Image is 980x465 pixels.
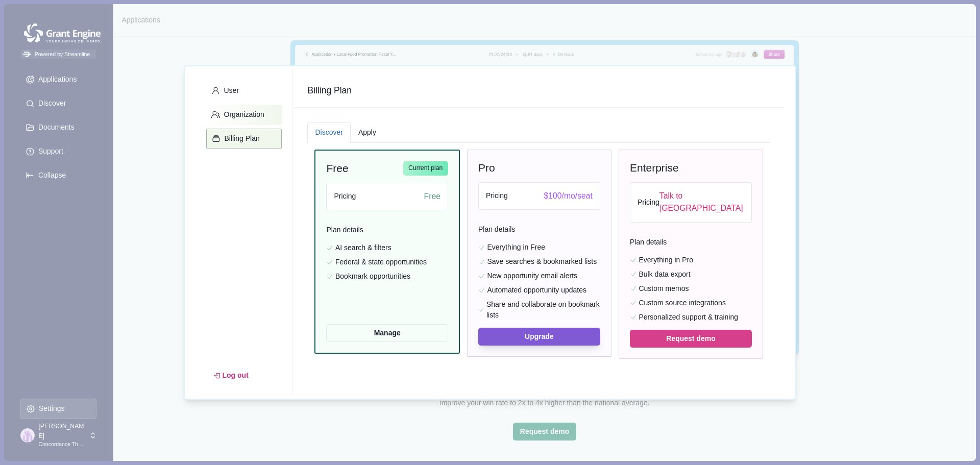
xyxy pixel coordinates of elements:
p: Billing Plan [221,134,260,143]
span: Everything in Free [487,242,545,253]
span: Plan details [478,224,600,238]
button: Organization [206,105,282,125]
span: Federal & state opportunities [335,257,427,267]
span: Plan details [326,225,448,239]
span: Bookmark opportunities [335,271,410,282]
span: Pricing [486,190,508,201]
span: Free [424,190,440,203]
span: Pricing [638,197,659,208]
span: Pricing [334,191,356,202]
span: Bulk data export [639,269,690,280]
span: Automated opportunity updates [487,285,586,296]
span: Billing Plan [307,84,770,97]
span: $100/mo/seat [544,190,593,203]
span: Share and collaborate on bookmark lists [486,299,600,321]
span: Pro [478,161,495,175]
span: AI search & filters [335,242,391,253]
span: Free [326,161,348,176]
div: Current plan [403,161,448,176]
span: Plan details [630,237,752,251]
button: Log out [206,366,256,384]
button: User [206,81,282,101]
span: Custom memos [639,283,689,294]
button: Apply [351,122,384,143]
button: Billing Plan [206,129,282,149]
span: New opportunity email alerts [487,271,577,281]
span: Save searches & bookmarked lists [487,256,597,267]
button: Discover [307,122,350,143]
span: Personalized support & training [639,312,738,323]
span: Enterprise [630,161,679,175]
button: Manage [326,324,448,342]
span: Everything in Pro [639,255,693,265]
button: Upgrade [478,328,600,346]
p: User [220,86,239,95]
span: Talk to [GEOGRAPHIC_DATA] [659,190,744,215]
button: Request demo [630,330,752,348]
p: Organization [220,110,264,119]
span: Custom source integrations [639,298,725,308]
